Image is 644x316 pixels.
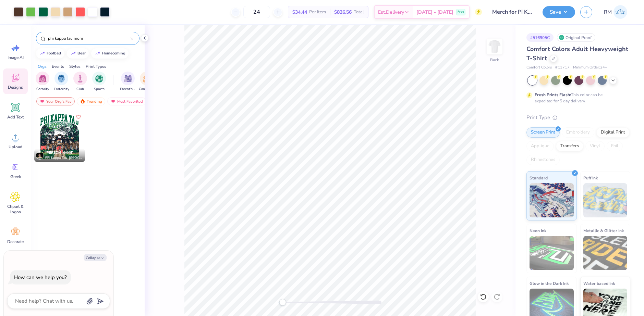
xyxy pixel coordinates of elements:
[39,99,45,104] img: most_fav.gif
[139,72,155,92] div: filter for Game Day
[4,204,27,215] span: Clipart & logos
[73,72,87,92] div: filter for Club
[120,72,136,92] button: filter button
[530,236,574,270] img: Neon Ink
[94,87,105,92] span: Sports
[607,141,623,151] div: Foil
[354,9,364,16] span: Total
[36,72,49,92] button: filter button
[54,87,69,92] span: Fraternity
[292,9,307,16] span: $34.44
[40,51,45,55] img: trend_line.gif
[535,92,571,98] strong: Fresh Prints Flash:
[557,33,595,42] div: Original Proof
[7,239,24,244] span: Decorate
[38,63,47,69] div: Orgs
[73,72,87,92] button: filter button
[583,227,624,234] span: Metallic & Glitter Ink
[36,87,49,92] span: Sorority
[556,141,583,151] div: Transfers
[77,97,105,105] div: Trending
[47,35,131,42] input: Try "Alpha"
[107,97,146,105] div: Most Favorited
[583,280,615,287] span: Water based Ink
[45,155,82,161] span: Phi Kappa Tau, [GEOGRAPHIC_DATA][US_STATE]
[526,141,554,151] div: Applique
[91,48,129,59] button: homecoming
[95,75,103,83] img: Sports Image
[110,99,116,104] img: most_fav.gif
[52,63,64,69] div: Events
[74,113,83,121] button: Like
[69,63,81,69] div: Styles
[526,65,552,71] span: Comfort Colors
[526,33,554,42] div: # 516905C
[45,150,74,155] span: [PERSON_NAME]
[95,51,100,55] img: trend_line.gif
[535,92,619,104] div: This color can be expedited for 5 day delivery.
[526,127,560,138] div: Screen Print
[416,9,453,16] span: [DATE] - [DATE]
[613,5,627,19] img: Roberta Manuel
[124,75,132,83] img: Parent's Weekend Image
[7,114,24,120] span: Add Text
[458,10,464,14] span: Free
[139,87,155,92] span: Game Day
[92,72,106,92] div: filter for Sports
[14,274,67,281] div: How can we help you?
[8,55,24,60] span: Image AI
[488,40,501,53] img: Back
[10,174,21,179] span: Greek
[36,97,75,105] div: Your Org's Fav
[334,9,352,16] span: $826.56
[76,75,84,83] img: Club Image
[526,114,630,122] div: Print Type
[120,72,136,92] div: filter for Parent's Weekend
[76,87,84,92] span: Club
[9,144,22,150] span: Upload
[596,127,630,138] div: Digital Print
[562,127,594,138] div: Embroidery
[67,48,89,59] button: bear
[54,72,69,92] div: filter for Fraternity
[601,5,630,19] a: RM
[139,72,155,92] button: filter button
[309,9,326,16] span: Per Item
[585,141,605,151] div: Vinyl
[8,85,23,90] span: Designs
[543,6,575,18] button: Save
[84,254,107,261] button: Collapse
[39,75,47,83] img: Sorority Image
[530,280,569,287] span: Glow in the Dark Ink
[279,299,286,306] div: Accessibility label
[490,57,499,63] div: Back
[573,65,607,71] span: Minimum Order: 24 +
[102,51,125,55] div: homecoming
[530,227,546,234] span: Neon Ink
[243,6,270,18] input: – –
[530,183,574,217] img: Standard
[120,87,136,92] span: Parent's Weekend
[77,51,86,55] div: bear
[604,8,612,16] span: RM
[526,155,560,165] div: Rhinestones
[92,72,106,92] button: filter button
[86,63,106,69] div: Print Types
[36,72,49,92] div: filter for Sorority
[143,75,151,83] img: Game Day Image
[583,174,598,181] span: Puff Ink
[530,174,548,181] span: Standard
[36,48,64,59] button: football
[47,51,61,55] div: football
[54,72,69,92] button: filter button
[583,236,628,270] img: Metallic & Glitter Ink
[378,9,404,16] span: Est. Delivery
[555,65,570,71] span: # C1717
[58,75,65,83] img: Fraternity Image
[526,45,628,62] span: Comfort Colors Adult Heavyweight T-Shirt
[583,183,628,217] img: Puff Ink
[80,99,85,104] img: trending.gif
[71,51,76,55] img: trend_line.gif
[487,5,537,19] input: Untitled Design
